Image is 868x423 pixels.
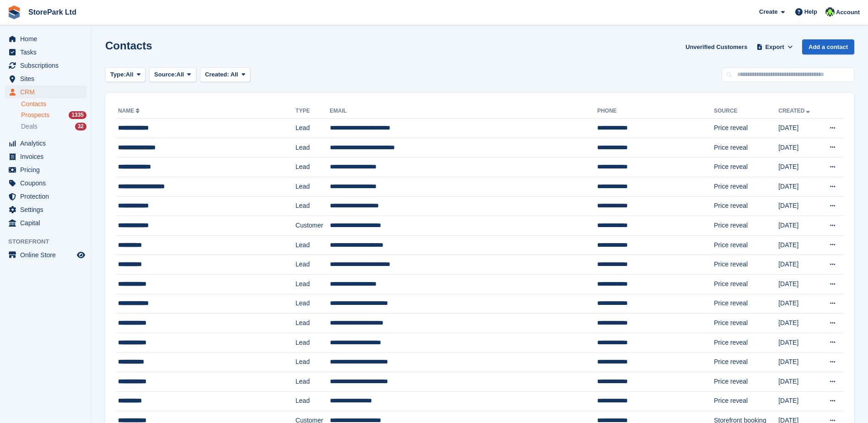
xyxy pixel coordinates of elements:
td: Lead [296,314,330,333]
td: [DATE] [778,391,819,411]
td: Price reveal [714,216,778,236]
td: [DATE] [778,314,819,333]
span: Create [759,7,777,16]
div: 32 [75,123,86,130]
span: CRM [20,86,75,98]
a: menu [5,163,86,176]
td: [DATE] [778,333,819,352]
a: Preview store [75,249,86,260]
span: Coupons [20,177,75,190]
span: Analytics [20,137,75,150]
span: All [231,71,238,78]
a: menu [5,46,86,59]
td: Price reveal [714,352,778,372]
td: Lead [296,294,330,314]
span: Prospects [21,111,49,119]
span: Help [804,7,817,16]
span: Pricing [20,163,75,176]
a: menu [5,249,86,261]
a: menu [5,33,86,45]
td: Lead [296,274,330,294]
td: Price reveal [714,294,778,314]
td: Customer [296,216,330,236]
span: Storefront [8,237,91,246]
td: Lead [296,391,330,411]
td: [DATE] [778,294,819,314]
a: menu [5,59,86,72]
a: Contacts [21,100,86,108]
a: StorePark Ltd [25,5,80,20]
span: Protection [20,190,75,203]
span: Created: [205,71,229,78]
span: Sites [20,72,75,85]
td: [DATE] [778,372,819,391]
span: Account [836,8,860,17]
span: Tasks [20,46,75,59]
td: [DATE] [778,216,819,236]
td: Price reveal [714,157,778,177]
span: All [126,70,134,79]
td: Price reveal [714,274,778,294]
td: Price reveal [714,333,778,352]
td: [DATE] [778,255,819,275]
img: Ryan Mulcahy [825,7,835,16]
td: [DATE] [778,274,819,294]
th: Type [296,104,330,119]
td: Price reveal [714,235,778,255]
td: [DATE] [778,352,819,372]
a: Deals 32 [21,122,86,131]
td: Price reveal [714,255,778,275]
span: Export [766,43,784,52]
span: Source: [154,70,176,79]
a: Created [778,108,812,114]
td: Price reveal [714,314,778,333]
td: Price reveal [714,391,778,411]
a: menu [5,137,86,150]
a: menu [5,203,86,216]
th: Phone [597,104,714,119]
td: Lead [296,196,330,216]
div: 1335 [69,111,86,119]
td: Lead [296,352,330,372]
td: Price reveal [714,196,778,216]
td: Lead [296,372,330,391]
button: Created: All [200,67,250,82]
th: Source [714,104,778,119]
td: Lead [296,235,330,255]
span: Settings [20,203,75,216]
td: Lead [296,255,330,275]
td: Price reveal [714,177,778,196]
th: Email [330,104,598,119]
span: Deals [21,122,38,131]
td: [DATE] [778,196,819,216]
td: [DATE] [778,235,819,255]
a: menu [5,72,86,85]
a: menu [5,190,86,203]
td: Lead [296,333,330,352]
span: Home [20,33,75,45]
td: Lead [296,177,330,196]
a: menu [5,217,86,229]
button: Type: All [105,67,146,82]
td: Price reveal [714,138,778,157]
button: Export [755,39,795,54]
span: Subscriptions [20,59,75,72]
a: menu [5,86,86,98]
td: Lead [296,119,330,138]
a: Unverified Customers [682,39,751,54]
span: Online Store [20,249,75,261]
td: [DATE] [778,138,819,157]
button: Source: All [149,67,196,82]
td: [DATE] [778,177,819,196]
td: Price reveal [714,119,778,138]
a: Add a contact [802,39,854,54]
span: Invoices [20,150,75,163]
a: menu [5,177,86,190]
td: [DATE] [778,157,819,177]
td: [DATE] [778,119,819,138]
a: Prospects 1335 [21,110,86,120]
td: Lead [296,157,330,177]
span: Capital [20,217,75,229]
a: menu [5,150,86,163]
h1: Contacts [105,39,152,52]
